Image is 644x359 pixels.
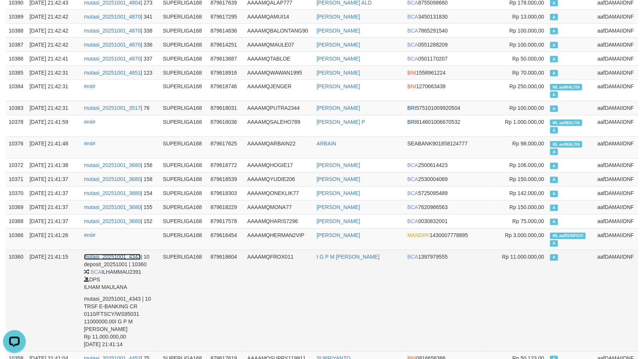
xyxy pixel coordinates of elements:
a: mutasi_20251001_4870 [84,42,141,48]
a: [PERSON_NAME] [317,70,360,76]
span: Approved [550,191,558,197]
span: BRI [408,119,416,125]
span: Approved [550,163,558,169]
td: AAAAMQFROX011 [244,250,314,351]
span: BCA [408,254,418,260]
td: | 337 [81,52,160,66]
td: AAAAMQBALONTANG90 [244,23,314,37]
td: aafDAMAIIDNF [594,9,638,23]
td: 10370 [6,186,26,200]
td: 7620986563 [404,200,490,214]
td: 879618539 [207,172,244,186]
td: 7865291540 [404,23,490,37]
a: mutasi_20251001_3517 [84,105,141,111]
span: MANDIRI [408,233,430,239]
td: 879616454 [207,228,244,250]
span: Rp 100.000,00 [510,28,544,34]
td: [DATE] 21:42:31 [26,101,81,115]
a: [PERSON_NAME] [317,14,360,20]
td: 10387 [6,37,26,52]
span: Approved [550,92,558,98]
span: Rp 100.000,00 [510,105,544,111]
td: [DATE] 21:42:42 [26,23,81,37]
td: SUPERLIGA168 [160,214,207,228]
td: AAAAMQAMUI14 [244,9,314,23]
td: 5725095489 [404,186,490,200]
td: [DATE] 21:41:15 [26,250,81,351]
td: SUPERLIGA168 [160,66,207,80]
span: Approved [550,28,558,34]
td: 1430007778895 [404,228,490,250]
td: | 338 [81,23,160,37]
span: Approved [550,219,558,225]
td: AAAAMQHOGIE17 [244,158,314,172]
a: [PERSON_NAME] [317,105,360,111]
td: 1270663438 [404,80,490,101]
td: SUPERLIGA168 [160,80,207,101]
a: [PERSON_NAME] [317,42,360,48]
span: Approved [550,254,558,261]
td: 10372 [6,158,26,172]
td: AAAAMQYUDIE206 [244,172,314,186]
td: 879618772 [207,158,244,172]
a: mutasi_20251001_3680 [84,204,141,211]
td: 879617625 [207,137,244,158]
td: | 341 [81,9,160,23]
span: Manually Linked by aafDUNPICH [550,233,586,239]
td: [DATE] 21:42:31 [26,66,81,80]
td: 879618604 [207,250,244,351]
td: SUPERLIGA168 [160,200,207,214]
td: aafDAMAIIDNF [594,200,638,214]
td: 10386 [6,52,26,66]
td: AAAAMQJENGER [244,80,314,101]
span: Approved [550,205,558,211]
td: [DATE] 21:41:37 [26,200,81,214]
td: AAAAMQONEKLIK77 [244,186,314,200]
span: Rp 50.000,00 [512,56,544,62]
td: aafDAMAIIDNF [594,80,638,101]
a: [PERSON_NAME] [317,56,360,62]
td: | 156 [81,158,160,172]
a: #ml# [84,141,95,147]
span: BNI [408,70,416,76]
td: 10360 [6,250,26,351]
td: aafDAMAIIDNF [594,52,638,66]
td: 10384 [6,80,26,101]
a: [PERSON_NAME] [317,233,360,239]
td: [DATE] 21:41:59 [26,115,81,137]
td: aafDAMAIIDNF [594,23,638,37]
span: BCA [408,42,418,48]
span: Approved [550,70,558,76]
span: BCA [408,28,418,34]
td: 0501170207 [404,52,490,66]
a: [PERSON_NAME] [317,28,360,34]
a: [PERSON_NAME] [317,219,360,225]
td: AAAAMQHARIS7296 [244,214,314,228]
td: SUPERLIGA168 [160,52,207,66]
td: 3450131830 [404,9,490,23]
td: 10376 [6,137,26,158]
span: Rp 150.000,00 [510,204,544,211]
td: [DATE] 21:41:37 [26,186,81,200]
td: SUPERLIGA168 [160,23,207,37]
a: I G P M [PERSON_NAME] [317,254,380,260]
td: 814601006670532 [404,115,490,137]
td: AAAAMQARBAIN22 [244,137,314,158]
span: Rp 75.000,00 [512,219,544,225]
span: Rp 11.000.000,00 [502,254,544,260]
a: mutasi_20251001_4870 [84,28,141,34]
td: 879617295 [207,9,244,23]
span: BCA [91,269,102,275]
td: [DATE] 21:42:42 [26,37,81,52]
td: 10388 [6,23,26,37]
span: Rp 13.000,00 [512,14,544,20]
span: Rp 250.000,00 [510,84,544,90]
a: [PERSON_NAME] [317,84,360,90]
a: #ml# [84,119,95,125]
td: AAAAMQSALEHO789 [244,115,314,137]
td: SUPERLIGA168 [160,137,207,158]
span: BCA [408,190,418,197]
a: [PERSON_NAME] [317,176,360,183]
td: 10385 [6,66,26,80]
a: mutasi_20251001_3680 [84,219,141,225]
